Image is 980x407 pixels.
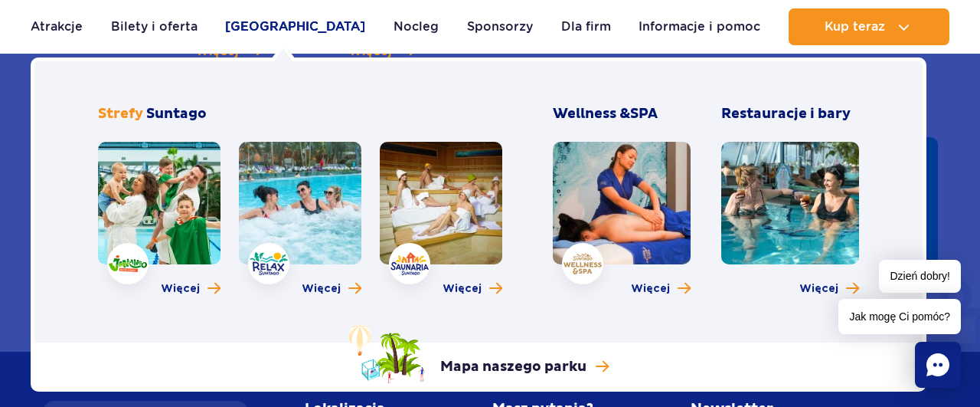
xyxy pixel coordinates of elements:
a: Atrakcje [31,8,83,45]
a: Sponsorzy [467,8,533,45]
p: Mapa naszego parku [440,358,586,376]
button: Kup teraz [789,8,949,45]
a: Bilety i oferta [111,8,198,45]
span: Strefy [98,105,143,123]
a: Dla firm [561,8,611,45]
a: Informacje i pomoc [639,8,760,45]
a: Nocleg [394,8,439,45]
a: Więcej o strefie Relax [302,281,361,297]
span: Więcej [799,281,838,297]
span: Suntago [146,105,207,123]
span: Jak mogę Ci pomóc? [838,299,961,334]
span: Więcej [161,281,200,297]
h3: Restauracje i bary [721,105,859,123]
span: SPA [630,105,658,123]
a: Więcej o Wellness & SPA [631,281,691,297]
a: Więcej o Restauracje i bary [799,281,859,297]
span: Więcej [443,281,482,297]
span: Dzień dobry! [879,260,961,293]
span: Więcej [631,281,670,297]
span: Wellness & [553,105,658,123]
a: Mapa naszego parku [348,324,609,384]
div: Chat [915,342,961,388]
a: Więcej o strefie Saunaria [443,281,502,297]
a: Więcej o strefie Jamango [161,281,220,297]
span: Więcej [302,281,341,297]
span: Kup teraz [825,20,885,34]
a: [GEOGRAPHIC_DATA] [225,8,365,45]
